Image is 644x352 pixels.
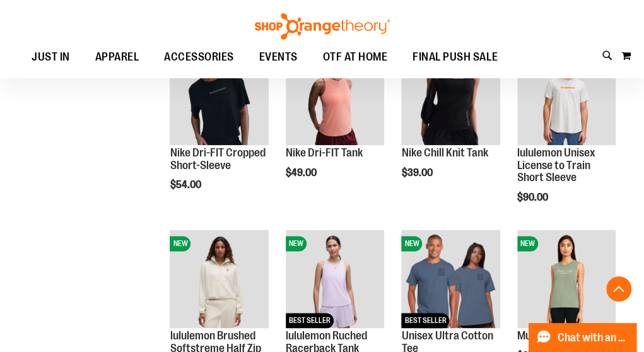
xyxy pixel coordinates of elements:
span: $39.00 [401,167,434,179]
img: lululemon Ruched Racerback Tank [286,230,384,328]
a: lululemon Unisex License to Train Short SleeveNEW [517,47,616,147]
a: lululemon Brushed Softstreme Half ZipNEW [170,230,268,330]
a: Muscle Tank [517,329,573,342]
a: Nike Chill Knit TankNEW [401,47,500,147]
img: Nike Dri-FIT Tank [286,47,384,145]
span: NEW [170,236,190,251]
a: Nike Dri-FIT Cropped Short-Sleeve [170,146,265,172]
button: Back To Top [606,276,631,302]
a: JUST IN [19,43,83,71]
span: ACCESSORIES [164,43,234,71]
span: JUST IN [32,43,70,71]
a: Nike Chill Knit Tank [401,146,488,159]
img: Muscle Tank [517,230,616,328]
span: $90.00 [517,192,550,203]
span: Chat with an Expert [558,332,629,344]
span: NEW [286,236,307,251]
img: Nike Dri-FIT Cropped Short-Sleeve [170,47,268,145]
a: lululemon Ruched Racerback TankNEWBEST SELLER [286,230,384,330]
span: BEST SELLER [401,313,449,328]
a: lululemon Unisex License to Train Short Sleeve [517,146,595,184]
a: OTF AT HOME [310,43,401,72]
a: APPAREL [83,43,152,72]
span: BEST SELLER [286,313,334,328]
div: product [395,40,506,211]
span: NEW [401,236,422,251]
div: product [511,40,622,236]
img: Unisex Ultra Cotton Tee [401,230,500,328]
span: APPAREL [95,43,139,71]
a: Muscle TankNEW [517,230,616,330]
button: Chat with an Expert [529,323,637,352]
a: Nike Dri-FIT Cropped Short-SleeveNEW [170,47,268,147]
a: Unisex Ultra Cotton TeeNEWBEST SELLER [401,230,500,330]
div: product [279,40,390,211]
a: Nike Dri-FIT TankNEW [286,47,384,147]
span: EVENTS [259,43,298,71]
span: OTF AT HOME [323,43,388,71]
span: $54.00 [170,179,202,191]
a: ACCESSORIES [151,43,247,72]
a: EVENTS [247,43,310,72]
img: lululemon Unisex License to Train Short Sleeve [517,47,616,145]
span: NEW [517,236,538,251]
div: product [163,40,274,223]
img: Shop Orangetheory [253,13,392,40]
span: FINAL PUSH SALE [413,43,498,71]
img: Nike Chill Knit Tank [401,47,500,145]
a: Nike Dri-FIT Tank [286,146,363,159]
img: lululemon Brushed Softstreme Half Zip [170,230,268,328]
a: FINAL PUSH SALE [400,43,510,72]
span: $49.00 [286,167,319,179]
